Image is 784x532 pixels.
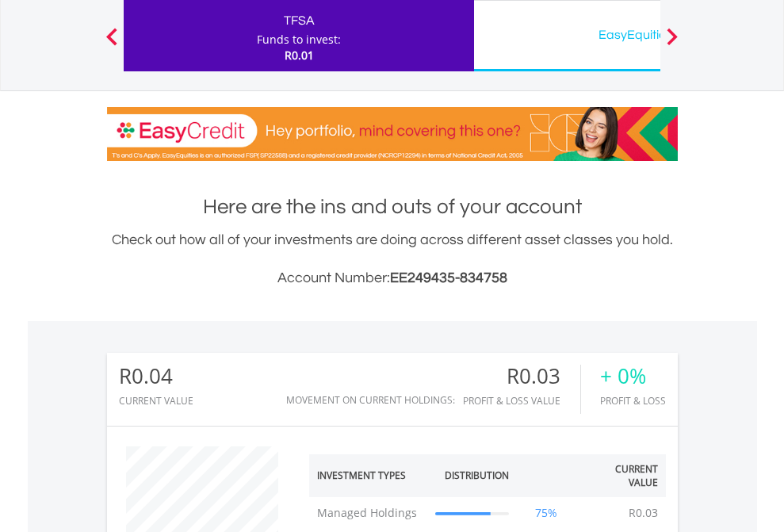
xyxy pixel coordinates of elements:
[285,48,314,63] span: R0.01
[621,497,666,529] td: R0.03
[600,365,666,388] div: + 0%
[463,365,580,388] div: R0.03
[286,395,455,405] div: Movement on Current Holdings:
[119,396,193,406] div: CURRENT VALUE
[257,32,341,48] div: Funds to invest:
[390,270,507,285] span: EE249435-834758
[600,396,666,406] div: Profit & Loss
[656,36,688,52] button: Next
[445,469,509,482] div: Distribution
[517,497,576,529] td: 75%
[576,454,666,497] th: Current Value
[133,10,465,32] div: TFSA
[107,107,678,161] img: EasyCredit Promotion Banner
[107,229,678,289] div: Check out how all of your investments are doing across different asset classes you hold.
[309,454,428,497] th: Investment Types
[463,396,580,406] div: Profit & Loss Value
[107,193,678,221] h1: Here are the ins and outs of your account
[96,36,128,52] button: Previous
[119,365,193,388] div: R0.04
[309,497,428,529] td: Managed Holdings
[107,267,678,289] h3: Account Number:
